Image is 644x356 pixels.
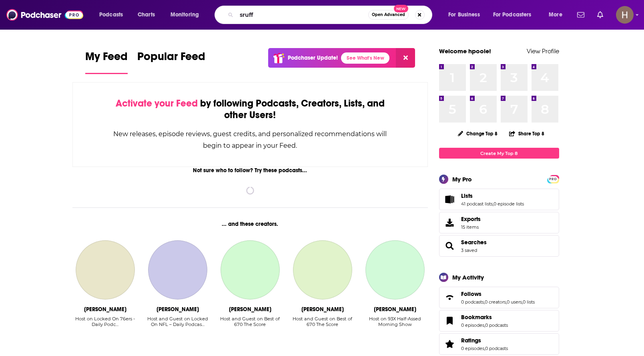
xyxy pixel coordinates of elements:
a: 3 saved [461,247,477,253]
span: Searches [439,235,559,257]
div: My Activity [452,274,484,281]
a: 0 creators [485,299,506,305]
div: Host on Locked On 76ers - Daily Podc… [72,316,138,327]
span: , [484,299,485,305]
div: Search podcasts, credits, & more... [222,6,440,24]
div: Keith Pompey [84,306,126,313]
div: Host on Locked On 76ers - Daily Podc… [72,316,138,333]
span: Lists [461,192,473,199]
div: Host and Guest on Best of 670 The Score [289,316,355,327]
a: 0 users [507,299,522,305]
span: 15 items [461,224,481,230]
span: For Business [448,9,480,20]
a: David Haugh [293,240,352,300]
span: More [549,9,562,20]
a: Searches [461,239,487,246]
a: PRO [548,176,558,182]
a: Ratings [442,338,458,350]
a: Searches [442,240,458,251]
div: New releases, episode reviews, guest credits, and personalized recommendations will begin to appe... [113,128,388,151]
a: View Profile [527,47,559,55]
button: open menu [543,8,572,21]
span: , [484,346,485,351]
span: Podcasts [99,9,123,20]
span: Bookmarks [439,310,559,332]
a: Mike Mulligan [221,240,280,300]
div: Host and Guest on Best of 670 The Score [289,316,355,333]
a: Exports [439,212,559,233]
p: Podchaser Update! [288,54,338,61]
a: 0 podcasts [485,346,508,351]
div: Andrew Wappel [374,306,416,313]
span: Follows [439,287,559,308]
img: User Profile [616,6,634,24]
a: Show notifications dropdown [594,8,606,22]
a: Andrew Wappel [365,240,425,300]
span: Ratings [439,333,559,355]
span: Follows [461,290,481,298]
a: My Feed [85,50,128,74]
span: Exports [461,215,481,223]
span: New [394,5,408,12]
button: Show profile menu [616,6,634,24]
a: 0 episodes [461,346,484,351]
a: Lists [442,194,458,205]
span: Logged in as hpoole [616,6,634,24]
a: 0 lists [523,299,535,305]
img: Podchaser - Follow, Share and Rate Podcasts [6,7,83,22]
a: 0 episode lists [494,201,524,207]
button: Change Top 8 [453,129,503,139]
a: Lists [461,192,524,199]
a: Popular Feed [137,50,205,74]
a: Show notifications dropdown [574,8,588,22]
span: , [522,299,523,305]
div: Host on 93X Half-Assed Morning Show [362,316,428,327]
a: 0 podcasts [461,299,484,305]
div: Host and Guest on Locked On NFL – Daily Podcas… [144,316,211,333]
a: Bookmarks [442,315,458,326]
span: Lists [439,189,559,210]
div: ... and these creators. [72,221,428,227]
div: Host and Guest on Best of 670 The Score [217,316,283,327]
button: Open AdvancedNew [368,10,409,20]
a: 0 podcasts [485,322,508,328]
a: Ratings [461,337,508,344]
button: open menu [488,8,543,21]
span: My Feed [85,50,128,68]
span: Monitoring [171,9,199,20]
span: Open Advanced [372,13,405,17]
span: Activate your Feed [116,97,198,109]
a: 41 podcast lists [461,201,493,207]
span: Exports [442,217,458,228]
a: Bookmarks [461,314,508,321]
div: Host and Guest on Locked On NFL – Daily Podcas… [144,316,211,327]
div: Mike Mulligan [229,306,271,313]
span: , [493,201,494,207]
a: Follows [461,290,535,298]
div: David Haugh [301,306,344,313]
div: Tyler Rowland [156,306,199,313]
button: open menu [94,8,133,21]
span: PRO [548,176,558,182]
a: Follows [442,292,458,303]
a: 0 episodes [461,322,484,328]
span: Popular Feed [137,50,205,68]
div: Host on 93X Half-Assed Morning Show [362,316,428,333]
button: Share Top 8 [509,126,545,141]
a: Keith Pompey [76,240,135,300]
div: My Pro [452,175,472,183]
span: Bookmarks [461,314,492,321]
div: Not sure who to follow? Try these podcasts... [72,167,428,174]
a: Tyler Rowland [148,240,207,300]
button: open menu [443,8,490,21]
span: , [484,322,485,328]
button: open menu [165,8,209,21]
div: Host and Guest on Best of 670 The Score [217,316,283,333]
span: , [506,299,507,305]
span: Ratings [461,337,481,344]
a: Welcome hpoole! [439,47,491,55]
a: Create My Top 8 [439,148,559,159]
